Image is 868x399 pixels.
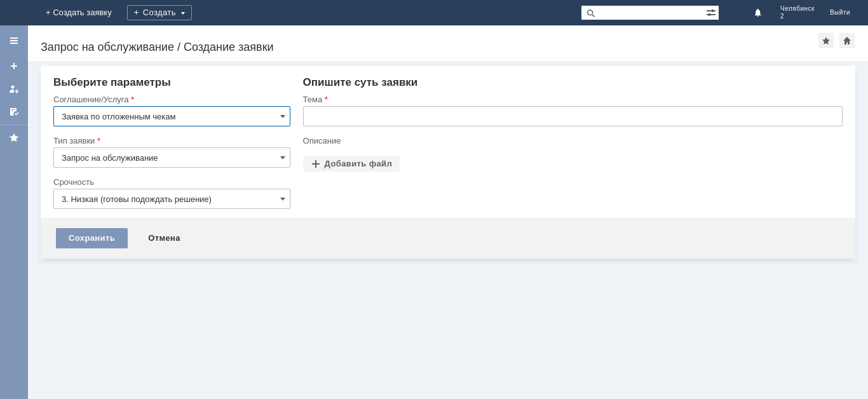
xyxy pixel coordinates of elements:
[127,5,192,20] div: Создать
[818,33,834,48] div: Добавить в избранное
[53,178,288,186] div: Срочность
[53,76,171,88] span: Выберите параметры
[839,33,855,48] div: Сделать домашней страницей
[706,6,719,18] span: Расширенный поиск
[303,137,840,145] div: Описание
[4,102,24,122] a: Мои согласования
[53,95,288,104] div: Соглашение/Услуга
[303,76,418,88] span: Опишите суть заявки
[53,137,288,145] div: Тип заявки
[41,41,818,53] div: Запрос на обслуживание / Создание заявки
[4,79,24,99] a: Мои заявки
[780,5,815,13] span: Челябинск
[4,56,24,76] a: Создать заявку
[303,95,840,104] div: Тема
[780,13,815,20] span: 2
